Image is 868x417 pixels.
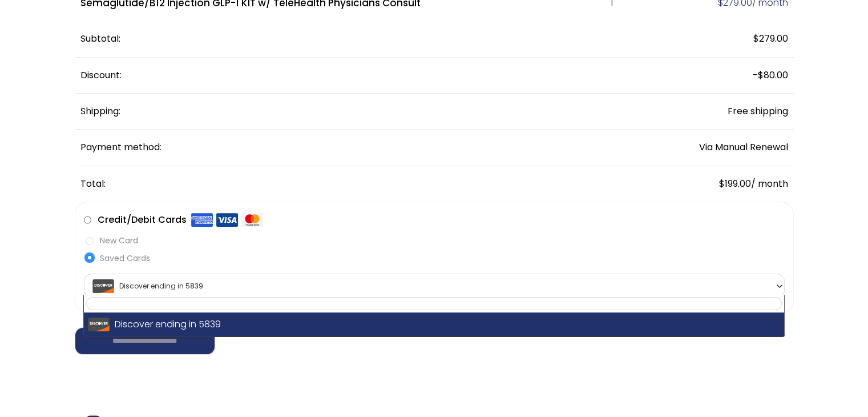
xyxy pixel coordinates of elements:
li: Discover ending in 5839 [84,312,784,336]
th: Discount: [75,58,652,94]
span: $ [719,177,725,190]
img: Mastercard [241,212,263,227]
td: - [651,58,793,94]
span: 199.00 [719,177,751,190]
label: New Card [84,235,785,247]
td: / month [651,166,793,202]
label: Credit/Debit Cards [98,211,263,229]
th: Total: [75,166,652,202]
td: Via Manual Renewal [651,130,793,166]
td: Free shipping [651,94,793,130]
span: 80.00 [758,69,788,82]
span: 279.00 [753,32,788,45]
span: $ [753,32,759,45]
th: Payment method: [75,130,652,166]
span: $ [758,69,764,82]
img: Amex [191,212,213,227]
span: Discover ending in 5839 [84,274,785,298]
th: Shipping: [75,94,652,130]
label: Saved Cards [84,252,785,264]
th: Subtotal: [75,21,652,57]
span: Discover ending in 5839 [87,274,781,298]
img: Visa [216,212,238,227]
